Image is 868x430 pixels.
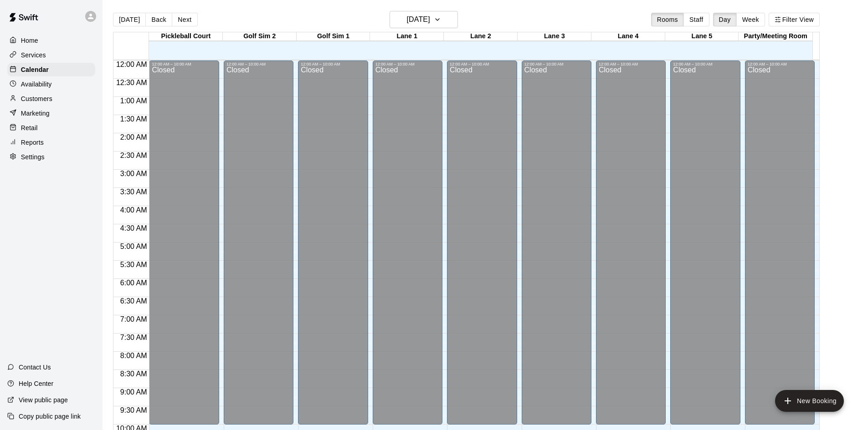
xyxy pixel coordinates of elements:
button: add [775,390,844,412]
button: Filter View [769,13,820,26]
span: 4:00 AM [118,206,149,214]
div: 12:00 AM – 10:00 AM: Closed [745,61,815,425]
p: Contact Us [19,363,51,372]
div: Lane 3 [518,32,591,41]
button: Rooms [651,13,684,26]
div: 12:00 AM – 10:00 AM [524,62,589,66]
div: Lane 2 [444,32,518,41]
p: Reports [21,138,44,147]
h6: [DATE] [407,13,430,26]
a: Customers [7,92,95,106]
div: Closed [524,66,589,428]
div: 12:00 AM – 10:00 AM: Closed [224,61,293,425]
span: 3:30 AM [118,188,149,196]
span: 1:30 AM [118,115,149,123]
span: 9:30 AM [118,406,149,414]
div: 12:00 AM – 10:00 AM [375,62,440,66]
span: 12:30 AM [114,79,149,86]
p: Services [21,51,46,60]
span: 7:30 AM [118,334,149,341]
button: Staff [683,13,709,26]
span: 3:00 AM [118,170,149,177]
span: 4:30 AM [118,224,149,232]
div: Golf Sim 1 [297,32,370,41]
button: Next [172,13,197,26]
div: Party/Meeting Room [739,32,812,41]
div: 12:00 AM – 10:00 AM [226,62,291,66]
a: Home [7,34,95,47]
p: Availability [21,80,52,89]
div: 12:00 AM – 10:00 AM: Closed [149,61,219,425]
p: Help Center [19,379,53,388]
div: 12:00 AM – 10:00 AM: Closed [298,61,368,425]
p: Calendar [21,65,49,74]
div: Closed [599,66,663,428]
div: 12:00 AM – 10:00 AM [673,62,737,66]
div: Golf Sim 2 [223,32,297,41]
p: Marketing [21,109,50,118]
button: Day [713,13,737,26]
span: 6:00 AM [118,279,149,287]
p: View public page [19,395,68,405]
a: Reports [7,136,95,149]
div: Closed [748,66,812,428]
div: Closed [375,66,440,428]
span: 8:00 AM [118,352,149,359]
div: 12:00 AM – 10:00 AM: Closed [670,61,740,425]
div: Lane 4 [591,32,665,41]
span: 6:30 AM [118,297,149,305]
a: Marketing [7,106,95,120]
div: Closed [152,66,216,428]
a: Calendar [7,63,95,76]
div: Lane 1 [370,32,444,41]
button: [DATE] [390,11,458,28]
p: Copy public page link [19,412,81,421]
span: 9:00 AM [118,388,149,396]
div: 12:00 AM – 10:00 AM [450,62,514,66]
span: 2:00 AM [118,133,149,141]
span: 5:30 AM [118,261,149,268]
div: 12:00 AM – 10:00 AM: Closed [447,61,517,425]
div: 12:00 AM – 10:00 AM: Closed [596,61,666,425]
div: 12:00 AM – 10:00 AM [599,62,663,66]
a: Retail [7,121,95,135]
div: 12:00 AM – 10:00 AM [152,62,216,66]
div: Pickleball Court [149,32,223,41]
a: Services [7,48,95,62]
span: 7:00 AM [118,315,149,323]
div: 12:00 AM – 10:00 AM: Closed [373,61,442,425]
div: 12:00 AM – 10:00 AM [748,62,812,66]
div: 12:00 AM – 10:00 AM [301,62,365,66]
div: Lane 5 [665,32,739,41]
span: 5:00 AM [118,243,149,250]
div: Closed [226,66,291,428]
span: 8:30 AM [118,370,149,378]
span: 12:00 AM [114,61,149,68]
button: Back [145,13,172,26]
span: 1:00 AM [118,97,149,105]
p: Settings [21,152,45,162]
p: Retail [21,123,38,132]
a: Settings [7,150,95,164]
span: 2:30 AM [118,152,149,159]
p: Customers [21,94,52,103]
div: Closed [301,66,365,428]
button: [DATE] [113,13,146,26]
div: Closed [673,66,737,428]
div: 12:00 AM – 10:00 AM: Closed [522,61,591,425]
button: Week [736,13,765,26]
p: Home [21,36,38,45]
a: Availability [7,77,95,91]
div: Closed [450,66,514,428]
